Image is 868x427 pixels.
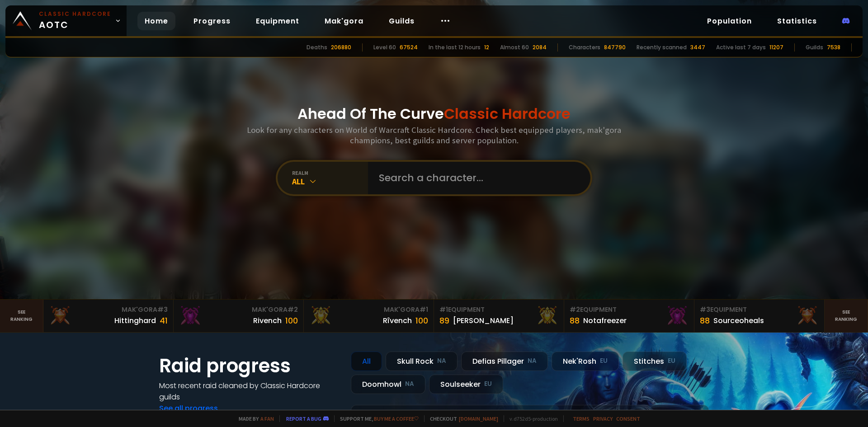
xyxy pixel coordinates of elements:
[160,314,168,327] div: 41
[461,352,548,371] div: Defias Pillager
[317,12,371,30] a: Mak'gora
[304,300,434,332] a: Mak'Gora#1Rîvench100
[533,43,547,52] div: 2084
[415,314,428,327] div: 100
[307,43,327,52] div: Deaths
[400,43,418,52] div: 67524
[528,357,537,366] small: NA
[49,305,168,314] div: Mak'Gora
[439,314,449,327] div: 89
[386,352,458,371] div: Skull Rock
[309,305,428,314] div: Mak'Gora
[484,43,489,52] div: 12
[373,162,580,194] input: Search a character...
[616,415,640,422] a: Consent
[700,305,819,314] div: Equipment
[437,357,446,366] small: NA
[583,315,627,326] div: Notafreezer
[668,357,675,366] small: EU
[243,125,625,145] h3: Look for any characters on World of Warcraft Classic Hardcore. Check best equipped players, mak'g...
[373,43,396,52] div: Level 60
[286,415,321,422] a: Report a bug
[770,12,824,30] a: Statistics
[285,314,298,327] div: 100
[439,305,448,314] span: # 1
[374,415,419,422] a: Buy me a coffee
[43,300,174,332] a: Mak'Gora#3Hittinghard41
[297,103,571,125] h1: Ahead Of The Curve
[570,305,689,314] div: Equipment
[694,300,825,332] a: #3Equipment88Sourceoheals
[564,300,694,332] a: #2Equipment88Notafreezer
[331,43,351,52] div: 206880
[716,43,766,52] div: Active last 7 days
[593,415,613,422] a: Privacy
[382,12,422,30] a: Guilds
[334,415,419,422] span: Support me,
[623,352,687,371] div: Stitches
[424,415,498,422] span: Checkout
[573,415,590,422] a: Terms
[700,305,710,314] span: # 3
[174,300,304,332] a: Mak'Gora#2Rivench100
[552,352,619,371] div: Nek'Rosh
[713,315,764,326] div: Sourceoheals
[233,415,274,422] span: Made by
[159,380,340,403] h4: Most recent raid cleaned by Classic Hardcore guilds
[806,43,823,52] div: Guilds
[405,380,414,389] small: NA
[249,12,307,30] a: Equipment
[5,5,127,36] a: Classic HardcoreAOTC
[292,169,368,176] div: realm
[570,305,580,314] span: # 2
[604,43,626,52] div: 847790
[429,43,481,52] div: In the last 12 hours
[114,315,156,326] div: Hittinghard
[260,415,274,422] a: a fan
[769,43,783,52] div: 11207
[459,415,498,422] a: [DOMAIN_NAME]
[351,375,425,394] div: Doomhowl
[825,300,868,332] a: Seeranking
[179,305,298,314] div: Mak'Gora
[39,10,111,32] span: AOTC
[827,43,840,52] div: 7538
[434,300,564,332] a: #1Equipment89[PERSON_NAME]
[292,176,368,187] div: All
[637,43,687,52] div: Recently scanned
[159,352,340,380] h1: Raid progress
[186,12,238,30] a: Progress
[137,12,175,30] a: Home
[453,315,514,326] div: [PERSON_NAME]
[420,305,428,314] span: # 1
[351,352,382,371] div: All
[600,357,608,366] small: EU
[484,380,492,389] small: EU
[288,305,298,314] span: # 2
[39,10,111,18] small: Classic Hardcore
[700,314,710,327] div: 88
[253,315,282,326] div: Rivench
[157,305,168,314] span: # 3
[504,415,558,422] span: v. d752d5 - production
[500,43,529,52] div: Almost 60
[383,315,412,326] div: Rîvench
[429,375,503,394] div: Soulseeker
[570,314,580,327] div: 88
[569,43,600,52] div: Characters
[159,403,218,413] a: See all progress
[690,43,705,52] div: 3447
[444,103,571,124] span: Classic Hardcore
[700,12,759,30] a: Population
[439,305,558,314] div: Equipment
